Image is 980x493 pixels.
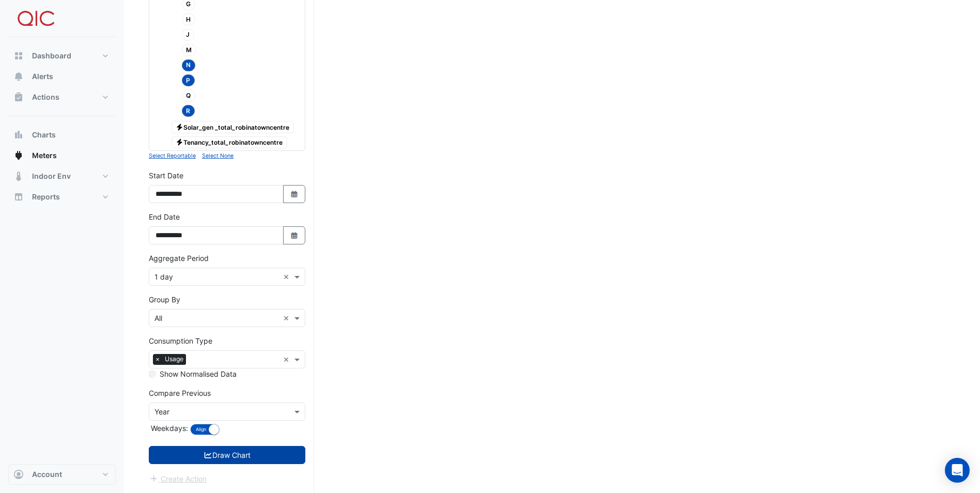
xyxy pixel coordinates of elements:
[13,92,24,102] app-icon: Actions
[8,464,116,485] button: Account
[32,469,62,480] span: Account
[8,45,116,66] button: Dashboard
[290,231,299,240] fa-icon: Select Date
[283,313,292,323] span: Clear
[149,473,207,482] app-escalated-ticket-create-button: Please draw the charts first
[32,51,71,61] span: Dashboard
[149,388,211,398] label: Compare Previous
[149,253,209,264] label: Aggregate Period
[32,171,71,181] span: Indoor Env
[8,187,116,207] button: Reports
[176,138,183,146] fa-icon: Electricity
[13,171,24,181] app-icon: Indoor Env
[182,13,196,25] span: H
[182,59,196,71] span: N
[945,458,970,483] div: Open Intercom Messenger
[8,66,116,87] button: Alerts
[149,151,196,160] button: Select Reportable
[172,121,294,133] span: Solar_gen _total_robinatowncentre
[8,166,116,187] button: Indoor Env
[13,192,24,202] app-icon: Reports
[162,354,186,364] span: Usage
[32,130,56,140] span: Charts
[172,136,288,149] span: Tenancy_total_robinatowncentre
[182,105,195,117] span: R
[202,151,234,160] button: Select None
[149,152,196,159] small: Select Reportable
[149,423,188,434] label: Weekdays:
[13,51,24,61] app-icon: Dashboard
[32,150,57,161] span: Meters
[13,150,24,161] app-icon: Meters
[12,8,59,29] img: Company Logo
[283,271,292,282] span: Clear
[149,170,183,181] label: Start Date
[32,71,53,82] span: Alerts
[32,192,60,202] span: Reports
[8,87,116,107] button: Actions
[202,152,234,159] small: Select None
[32,92,59,102] span: Actions
[149,211,180,222] label: End Date
[182,29,195,41] span: J
[13,130,24,140] app-icon: Charts
[8,145,116,166] button: Meters
[8,125,116,145] button: Charts
[160,368,237,379] label: Show Normalised Data
[176,123,183,131] fa-icon: Electricity
[182,44,197,56] span: M
[149,335,212,346] label: Consumption Type
[283,354,292,365] span: Clear
[153,354,162,364] span: ×
[149,446,305,464] button: Draw Chart
[182,74,195,86] span: P
[13,71,24,82] app-icon: Alerts
[149,294,180,305] label: Group By
[290,190,299,198] fa-icon: Select Date
[182,90,196,102] span: Q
